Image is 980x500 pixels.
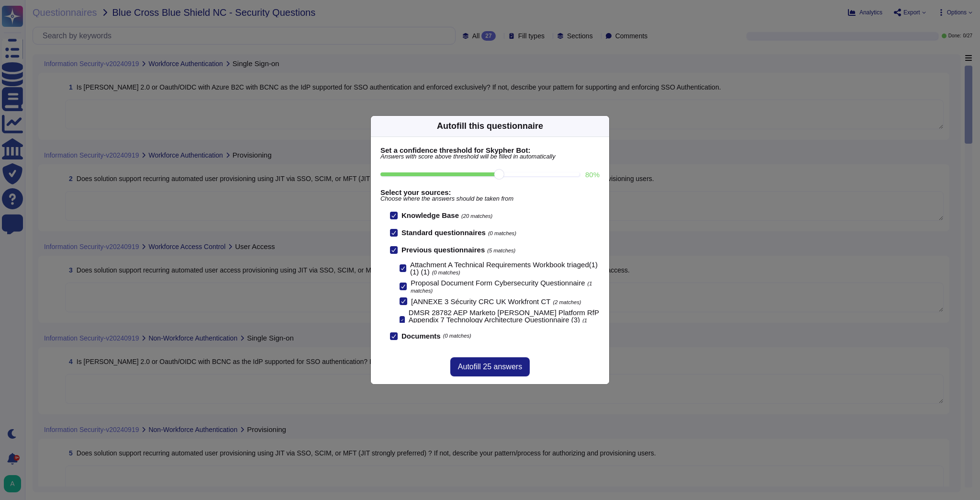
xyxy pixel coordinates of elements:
[380,189,600,196] b: Select your sources:
[380,154,600,160] span: Answers with score above threshold will be filled in automatically
[432,270,460,275] span: (0 matches)
[553,299,581,305] span: (2 matches)
[411,297,550,306] span: [ANNEXE 3 Sécurity CRC UK Workfront CT
[461,213,492,219] span: (20 matches)
[409,308,599,324] span: DMSR 28782 AEP Marketo [PERSON_NAME] Platform RfP Appendix 7 Technology Architecture Questionnair...
[401,228,486,237] b: Standard questionnaires
[411,279,585,287] span: Proposal Document Form Cybersecurity Questionnaire
[380,196,600,202] span: Choose where the answers should be taken from
[488,230,516,236] span: (0 matches)
[401,211,459,219] b: Knowledge Base
[401,246,485,254] b: Previous questionnaires
[437,120,543,133] div: Autofill this questionnaire
[401,332,441,340] b: Documents
[487,248,515,253] span: (5 matches)
[380,147,600,154] b: Set a confidence threshold for Skypher Bot:
[450,357,530,376] button: Autofill 25 answers
[585,171,600,178] label: 80 %
[458,363,522,371] span: Autofill 25 answers
[443,333,471,339] span: (0 matches)
[410,261,598,276] span: Attachment A Technical Requirements Workbook triaged(1) (1) (1)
